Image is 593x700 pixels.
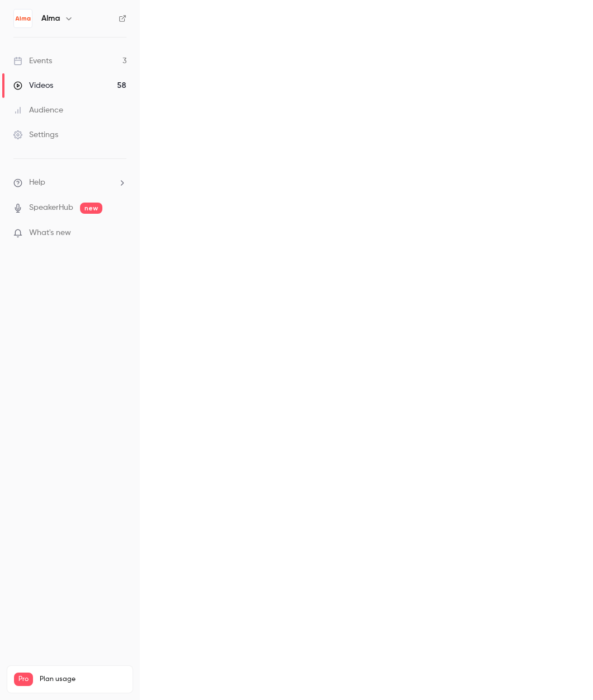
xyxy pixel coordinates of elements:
img: Alma [14,10,32,27]
div: Events [13,55,52,67]
h6: Alma [41,13,60,24]
span: What's new [29,227,71,239]
iframe: Noticeable Trigger [113,228,126,238]
div: Settings [13,129,58,140]
span: new [80,203,102,214]
a: SpeakerHub [29,202,73,214]
li: help-dropdown-opener [13,177,126,189]
span: Plan usage [40,675,126,684]
div: Audience [13,105,63,116]
span: Pro [14,673,33,686]
span: Help [29,177,45,189]
div: Videos [13,80,53,91]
